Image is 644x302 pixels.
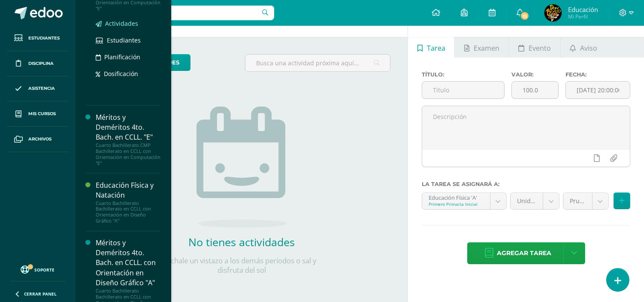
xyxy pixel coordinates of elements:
[28,35,60,42] span: Estudiantes
[566,82,630,98] input: Fecha de entrega
[570,193,586,209] span: Prueba de Logro (0.0%)
[28,110,56,117] span: Mis cursos
[561,37,607,58] a: Aviso
[96,52,161,62] a: Planificación
[105,19,138,27] span: Actividades
[156,235,327,249] h2: No tienes actividades
[245,55,390,71] input: Busca una actividad próxima aquí...
[81,6,274,20] input: Busca un usuario...
[422,193,506,209] a: Educación Física 'A'Primero Primaria Inicial
[107,36,141,44] span: Estudiantes
[28,136,51,143] span: Archivos
[422,181,630,187] label: La tarea se asignará a:
[96,238,161,288] div: Méritos y Deméritos 4to. Bach. en CCLL. con Orientación en Diseño Gráfico "A"
[511,71,558,78] label: Valor:
[156,256,327,275] p: Échale un vistazo a los demás períodos o sal y disfruta del sol
[422,71,505,78] label: Título:
[28,85,55,92] span: Asistencia
[509,37,560,58] a: Evento
[474,38,499,58] span: Examen
[517,193,536,209] span: Unidad 3
[427,38,445,58] span: Tarea
[96,113,161,166] a: Méritos y Deméritos 4to. Bach. en CCLL. "E"Cuarto Bachillerato CMP Bachillerato en CCLL con Orien...
[96,35,161,45] a: Estudiantes
[28,60,54,67] span: Disciplina
[529,38,551,58] span: Evento
[497,243,551,264] span: Agregar tarea
[7,26,69,51] a: Estudiantes
[565,71,630,78] label: Fecha:
[512,82,558,98] input: Puntos máximos
[520,11,529,21] span: 15
[104,70,138,78] span: Dosificación
[7,76,69,102] a: Asistencia
[568,5,598,14] span: Educación
[96,69,161,79] a: Dosificación
[35,267,55,273] span: Soporte
[96,142,161,166] div: Cuarto Bachillerato CMP Bachillerato en CCLL con Orientación en Computación "E"
[96,200,161,224] div: Cuarto Bachillerato Bachillerato en CCLL con Orientación en Diseño Gráfico "A"
[455,37,508,58] a: Examen
[580,38,597,58] span: Aviso
[7,51,69,76] a: Disciplina
[96,180,161,224] a: Educación Física y NataciónCuarto Bachillerato Bachillerato en CCLL con Orientación en Diseño Grá...
[511,193,559,209] a: Unidad 3
[10,263,65,275] a: Soporte
[24,291,57,297] span: Cerrar panel
[96,113,161,142] div: Méritos y Deméritos 4to. Bach. en CCLL. "E"
[422,82,504,98] input: Título
[544,4,562,21] img: e848a06d305063da6e408c2e705eb510.png
[104,53,140,61] span: Planificación
[7,127,69,152] a: Archivos
[96,18,161,28] a: Actividades
[563,193,608,209] a: Prueba de Logro (0.0%)
[568,13,598,20] span: Mi Perfil
[429,193,484,201] div: Educación Física 'A'
[7,101,69,127] a: Mis cursos
[96,180,161,200] div: Educación Física y Natación
[408,37,454,58] a: Tarea
[197,107,287,228] img: no_activities.png
[429,201,484,207] div: Primero Primaria Inicial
